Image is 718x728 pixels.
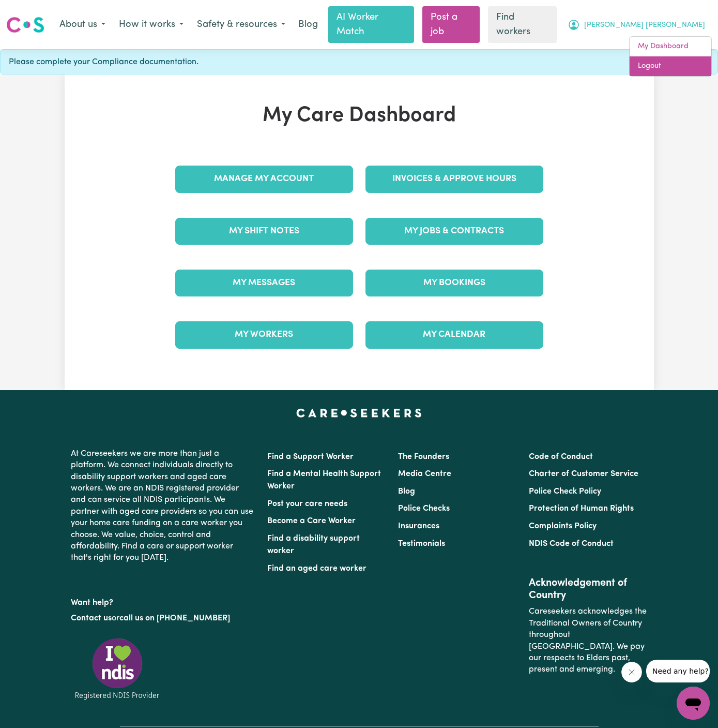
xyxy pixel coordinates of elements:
img: Registered NDIS provider [71,636,164,701]
a: My Messages [175,270,353,296]
a: Find a Mental Health Support Worker [267,470,381,491]
iframe: Message from company [646,660,710,682]
a: Careseekers logo [6,13,44,37]
iframe: Button to launch messaging window [677,687,710,720]
a: The Founders [398,453,449,461]
p: Want help? [71,593,255,608]
a: Charter of Customer Service [529,470,638,478]
a: Find a disability support worker [267,534,360,555]
a: My Workers [175,321,353,348]
a: Logout [630,56,711,76]
a: Police Check Policy [529,487,601,496]
a: Protection of Human Rights [529,504,634,513]
a: Become a Care Worker [267,517,356,525]
span: [PERSON_NAME] [PERSON_NAME] [584,20,705,31]
p: At Careseekers we are more than just a platform. We connect individuals directly to disability su... [71,444,255,568]
a: Media Centre [398,470,451,478]
a: Testimonials [398,540,445,548]
a: My Calendar [365,321,543,348]
a: Complaints Policy [529,522,597,530]
h2: Acknowledgement of Country [529,577,647,602]
a: Blog [398,487,415,496]
a: Careseekers home page [296,409,422,417]
a: Manage My Account [175,166,353,192]
button: My Account [561,14,712,36]
span: Please complete your Compliance documentation. [9,56,198,68]
a: Insurances [398,522,439,530]
a: Find a Support Worker [267,453,354,461]
a: call us on [PHONE_NUMBER] [119,614,230,622]
a: Police Checks [398,504,450,513]
p: or [71,608,255,628]
a: My Jobs & Contracts [365,218,543,245]
a: Find workers [488,6,557,43]
a: Invoices & Approve Hours [365,166,543,192]
iframe: Close message [621,662,642,682]
p: Careseekers acknowledges the Traditional Owners of Country throughout [GEOGRAPHIC_DATA]. We pay o... [529,602,647,679]
a: My Dashboard [630,37,711,56]
a: AI Worker Match [328,6,414,43]
a: My Shift Notes [175,218,353,245]
a: Contact us [71,614,112,622]
a: Code of Conduct [529,453,593,461]
button: Safety & resources [190,14,292,36]
button: How it works [112,14,190,36]
div: My Account [629,36,712,76]
a: My Bookings [365,270,543,296]
a: Post your care needs [267,500,347,508]
a: Blog [292,13,324,36]
a: Find an aged care worker [267,564,366,573]
img: Careseekers logo [6,16,44,34]
h1: My Care Dashboard [169,103,549,128]
a: Post a job [422,6,480,43]
a: NDIS Code of Conduct [529,540,614,548]
button: About us [53,14,112,36]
